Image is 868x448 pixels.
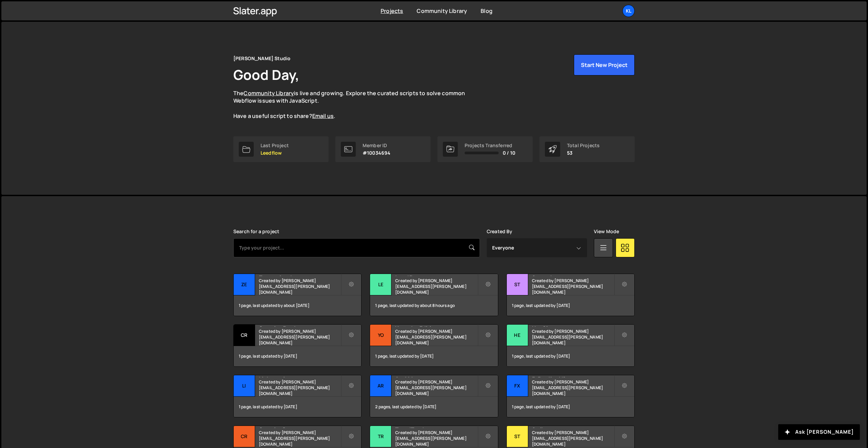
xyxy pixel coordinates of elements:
small: Created by [PERSON_NAME][EMAIL_ADDRESS][PERSON_NAME][DOMAIN_NAME] [259,430,341,447]
button: Ask [PERSON_NAME] [778,424,860,440]
a: Ar Arc144 Created by [PERSON_NAME][EMAIL_ADDRESS][PERSON_NAME][DOMAIN_NAME] 2 pages, last updated... [370,375,498,417]
small: Created by [PERSON_NAME][EMAIL_ADDRESS][PERSON_NAME][DOMAIN_NAME] [259,278,341,295]
label: Search for a project [233,229,279,234]
small: Created by [PERSON_NAME][EMAIL_ADDRESS][PERSON_NAME][DOMAIN_NAME] [532,430,614,447]
a: He HeySimon Created by [PERSON_NAME][EMAIL_ADDRESS][PERSON_NAME][DOMAIN_NAME] 1 page, last update... [506,324,635,367]
small: Created by [PERSON_NAME][EMAIL_ADDRESS][PERSON_NAME][DOMAIN_NAME] [532,379,614,396]
div: 1 page, last updated by [DATE] [370,346,498,366]
h2: Statsnbet [532,274,614,276]
h2: Linkupapi [259,375,341,377]
div: [PERSON_NAME] Studio [233,54,290,63]
input: Type your project... [233,238,480,257]
a: Community Library [417,7,467,15]
div: Member ID [363,143,390,148]
div: 1 page, last updated by [DATE] [507,397,634,417]
a: Cr Creative Prods Created by [PERSON_NAME][EMAIL_ADDRESS][PERSON_NAME][DOMAIN_NAME] 1 page, last ... [233,324,362,367]
div: 2 pages, last updated by [DATE] [370,397,498,417]
div: Le [370,274,391,295]
button: Start New Project [574,54,635,75]
div: St [507,274,528,295]
a: Projects [381,7,403,15]
small: Created by [PERSON_NAME][EMAIL_ADDRESS][PERSON_NAME][DOMAIN_NAME] [395,278,477,295]
div: Li [234,375,255,397]
h2: FxProdigy V2 [532,375,614,377]
div: Ze [234,274,255,295]
small: Created by [PERSON_NAME][EMAIL_ADDRESS][PERSON_NAME][DOMAIN_NAME] [259,328,341,346]
a: Fx FxProdigy V2 Created by [PERSON_NAME][EMAIL_ADDRESS][PERSON_NAME][DOMAIN_NAME] 1 page, last up... [506,375,635,417]
small: Created by [PERSON_NAME][EMAIL_ADDRESS][PERSON_NAME][DOMAIN_NAME] [395,430,477,447]
div: Tr [370,426,391,447]
h2: CreativeGroup [259,426,341,428]
h2: TrendTrack [395,426,477,428]
span: 0 / 10 [503,150,515,156]
small: Created by [PERSON_NAME][EMAIL_ADDRESS][PERSON_NAME][DOMAIN_NAME] [395,379,477,396]
div: Total Projects [567,143,600,148]
h1: Good Day, [233,65,299,84]
a: Yo Youtube Editing Created by [PERSON_NAME][EMAIL_ADDRESS][PERSON_NAME][DOMAIN_NAME] 1 page, last... [370,324,498,367]
div: 1 page, last updated by [DATE] [507,295,634,316]
small: Created by [PERSON_NAME][EMAIL_ADDRESS][PERSON_NAME][DOMAIN_NAME] [259,379,341,396]
p: #10034694 [363,150,390,156]
label: View Mode [594,229,619,234]
h2: Zecom Academy [259,274,341,276]
small: Created by [PERSON_NAME][EMAIL_ADDRESS][PERSON_NAME][DOMAIN_NAME] [395,328,477,346]
div: Ar [370,375,391,397]
div: 1 page, last updated by [DATE] [507,346,634,366]
small: Created by [PERSON_NAME][EMAIL_ADDRESS][PERSON_NAME][DOMAIN_NAME] [532,328,614,346]
a: Kl [622,5,635,17]
a: Le Leedflow Created by [PERSON_NAME][EMAIL_ADDRESS][PERSON_NAME][DOMAIN_NAME] 1 page, last update... [370,274,498,316]
div: Projects Transferred [465,143,515,148]
a: Li Linkupapi Created by [PERSON_NAME][EMAIL_ADDRESS][PERSON_NAME][DOMAIN_NAME] 1 page, last updat... [233,375,362,417]
div: Yo [370,325,391,346]
div: Last Project [261,143,289,148]
div: 1 page, last updated by [DATE] [234,397,361,417]
h2: Leedflow [395,274,477,276]
h2: Creative Prods [259,325,341,327]
h2: HeySimon [532,325,614,327]
a: Last Project Leedflow [233,136,329,162]
div: Cr [234,426,255,447]
p: 53 [567,150,600,156]
p: Leedflow [261,150,289,156]
a: Community Library [244,89,294,97]
h2: Youtube Editing [395,325,477,327]
a: Ze Zecom Academy Created by [PERSON_NAME][EMAIL_ADDRESS][PERSON_NAME][DOMAIN_NAME] 1 page, last u... [233,274,362,316]
div: 1 page, last updated by about 8 hours ago [370,295,498,316]
div: Cr [234,325,255,346]
label: Created By [487,229,513,234]
div: He [507,325,528,346]
small: Created by [PERSON_NAME][EMAIL_ADDRESS][PERSON_NAME][DOMAIN_NAME] [532,278,614,295]
div: Fx [507,375,528,397]
h2: Arc144 [395,375,477,377]
div: 1 page, last updated by [DATE] [234,346,361,366]
a: Email us [312,112,334,120]
div: 1 page, last updated by about [DATE] [234,295,361,316]
a: Blog [481,7,493,15]
h2: Striker [532,426,614,428]
div: St [507,426,528,447]
p: The is live and growing. Explore the curated scripts to solve common Webflow issues with JavaScri... [233,89,478,120]
a: St Statsnbet Created by [PERSON_NAME][EMAIL_ADDRESS][PERSON_NAME][DOMAIN_NAME] 1 page, last updat... [506,274,635,316]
